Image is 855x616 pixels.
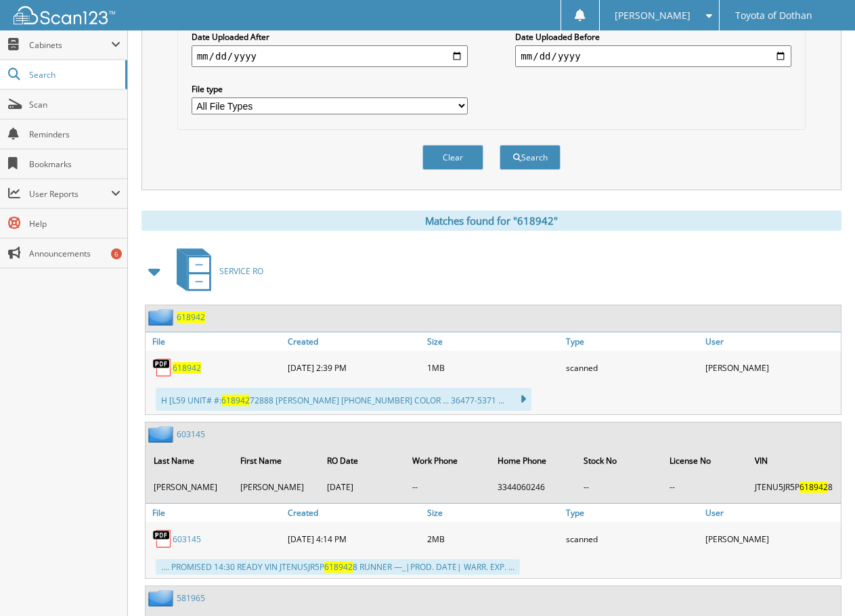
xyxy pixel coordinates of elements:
[192,45,468,67] input: start
[173,362,201,374] a: 618942
[748,447,839,475] th: VIN
[192,31,468,43] label: Date Uploaded After
[424,354,563,381] div: 1MB
[147,476,232,498] td: [PERSON_NAME]
[702,354,841,381] div: [PERSON_NAME]
[563,525,701,552] div: scanned
[177,428,205,440] a: 603145
[29,248,120,259] span: Announcements
[284,332,423,351] a: Created
[424,504,563,522] a: Size
[320,447,404,475] th: RO Date
[422,145,483,170] button: Clear
[748,476,839,498] td: JTENU5JR5P 8
[320,476,404,498] td: [DATE]
[29,218,120,229] span: Help
[500,145,561,170] button: Search
[405,447,489,475] th: Work Phone
[192,83,468,95] label: File type
[234,447,319,475] th: First Name
[177,592,205,604] a: 581965
[702,525,841,552] div: [PERSON_NAME]
[577,476,661,498] td: --
[173,533,201,545] a: 603145
[563,354,701,381] div: scanned
[702,332,841,351] a: User
[148,426,177,443] img: folder2.png
[615,12,690,20] span: [PERSON_NAME]
[111,248,122,259] div: 6
[735,12,812,20] span: Toyota of Dothan
[284,504,423,522] a: Created
[29,39,111,51] span: Cabinets
[424,525,563,552] div: 2MB
[491,447,575,475] th: Home Phone
[29,69,118,81] span: Search
[152,529,173,549] img: PDF.png
[563,504,701,522] a: Type
[146,332,284,351] a: File
[577,447,661,475] th: Stock No
[799,481,828,493] span: 618942
[146,504,284,522] a: File
[29,99,120,110] span: Scan
[234,476,319,498] td: [PERSON_NAME]
[152,357,173,378] img: PDF.png
[148,590,177,607] img: folder2.png
[14,6,115,24] img: scan123-logo-white.svg
[515,45,791,67] input: end
[491,476,575,498] td: 3344060246
[177,311,205,323] a: 618942
[148,309,177,326] img: folder2.png
[156,388,531,411] div: H [L59 UNIT# #: 72888 [PERSON_NAME] [PHONE_NUMBER] COLOR ... 36477-5371 ...
[29,188,111,200] span: User Reports
[284,354,423,381] div: [DATE] 2:39 PM
[324,561,353,573] span: 618942
[663,476,747,498] td: --
[515,31,791,43] label: Date Uploaded Before
[702,504,841,522] a: User
[147,447,232,475] th: Last Name
[563,332,701,351] a: Type
[787,551,855,616] iframe: Chat Widget
[29,129,120,140] span: Reminders
[221,395,250,406] span: 618942
[284,525,423,552] div: [DATE] 4:14 PM
[29,158,120,170] span: Bookmarks
[663,447,747,475] th: License No
[156,559,520,575] div: .... PROMISED 14:30 READY VIN JTENUSJR5P 8 RUNNER —_|PROD. DATE| WARR. EXP. ...
[405,476,489,498] td: --
[424,332,563,351] a: Size
[169,244,263,298] a: SERVICE RO
[219,265,263,277] span: SERVICE RO
[141,211,841,231] div: Matches found for "618942"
